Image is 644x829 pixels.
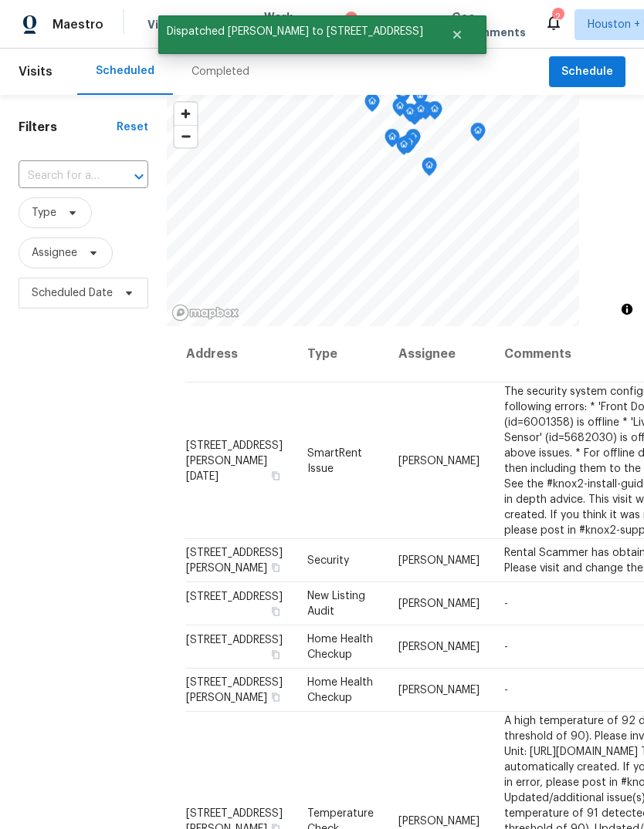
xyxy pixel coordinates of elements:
button: Copy Address [269,690,283,704]
span: Maestro [53,17,103,32]
span: Type [32,205,56,221]
span: Home Health Checkup [307,677,373,703]
span: - [504,598,508,609]
div: Map marker [385,129,400,153]
span: [STREET_ADDRESS][PERSON_NAME][DATE] [186,440,283,481]
button: Copy Address [269,561,283,575]
span: Security [307,555,349,566]
span: [PERSON_NAME] [398,598,480,609]
div: Map marker [427,101,442,125]
div: Completed [192,64,249,79]
button: Toggle attribution [618,300,636,318]
button: Zoom out [175,125,197,147]
span: [PERSON_NAME] [398,685,480,696]
div: Map marker [400,135,415,159]
span: [PERSON_NAME] [398,642,480,652]
span: Visits [19,55,53,89]
div: 3 [345,12,358,27]
input: Search for an address... [19,164,105,188]
span: Zoom out [175,126,197,147]
span: [STREET_ADDRESS] [186,591,283,602]
span: [STREET_ADDRESS][PERSON_NAME] [186,677,283,703]
div: Map marker [395,85,411,109]
span: [PERSON_NAME] [398,815,480,826]
span: Schedule [561,62,613,82]
button: Copy Address [269,605,283,618]
button: Close [432,19,483,50]
span: [PERSON_NAME] [398,455,480,466]
button: Schedule [549,56,625,88]
span: Work Orders [264,9,303,40]
span: Visits [147,17,179,32]
button: Copy Address [269,648,283,662]
span: Assignee [32,245,77,261]
button: Open [128,166,150,187]
th: Address [185,326,295,382]
div: Map marker [364,93,380,117]
span: Scheduled Date [32,285,113,301]
div: Map marker [412,87,428,111]
div: Map marker [396,136,412,160]
div: Map marker [402,103,418,127]
h1: Filters [19,120,117,135]
span: Toggle attribution [622,301,632,318]
div: Map marker [392,98,408,122]
div: Reset [117,120,148,135]
div: Map marker [402,134,417,158]
span: [STREET_ADDRESS] [186,635,283,645]
th: Assignee [386,326,492,382]
div: Map marker [405,129,421,153]
span: [STREET_ADDRESS][PERSON_NAME] [186,548,283,574]
div: Map marker [422,157,437,181]
span: Home Health Checkup [307,634,373,660]
span: New Listing Audit [307,591,365,617]
span: - [504,642,508,652]
div: Map marker [470,123,486,147]
span: Dispatched [PERSON_NAME] to [STREET_ADDRESS] [158,15,432,48]
a: Mapbox homepage [171,304,239,322]
span: [PERSON_NAME] [398,555,480,566]
span: - [504,685,508,696]
canvas: Map [167,95,579,326]
button: Zoom in [175,103,197,125]
div: 2 [552,9,563,25]
div: Scheduled [96,63,154,79]
span: Geo Assignments [452,9,526,40]
div: Map marker [413,101,429,125]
